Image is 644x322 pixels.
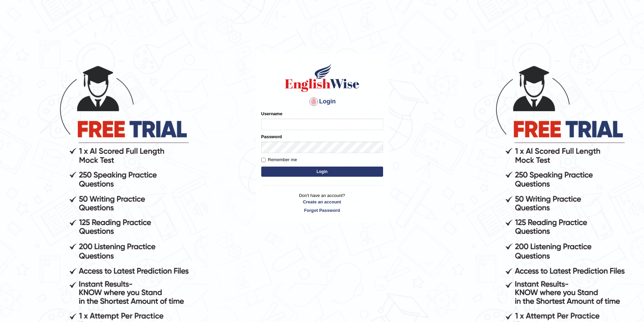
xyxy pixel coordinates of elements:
[261,133,282,140] label: Password
[261,158,266,162] input: Remember me
[284,63,361,93] img: Logo of English Wise sign in for intelligent practice with AI
[261,110,283,117] label: Username
[261,156,297,163] label: Remember me
[261,199,383,205] a: Create an account
[261,192,383,213] p: Don't have an account?
[261,167,383,177] button: Login
[261,207,383,214] a: Forgot Password
[261,96,383,107] h4: Login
